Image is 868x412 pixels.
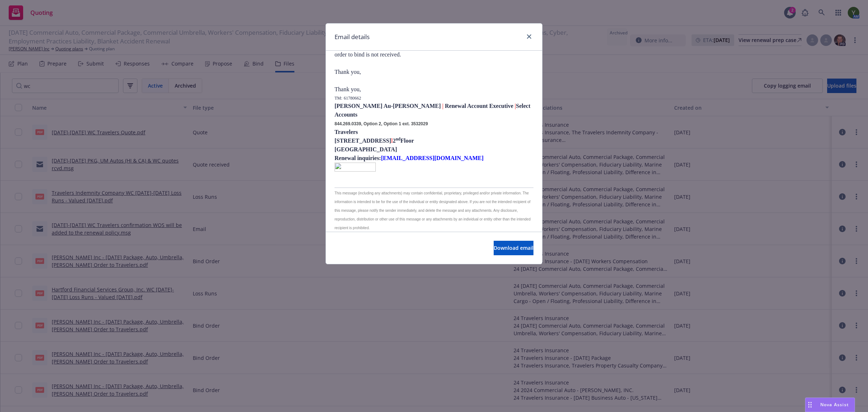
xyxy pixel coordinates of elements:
[335,86,361,92] span: Thank you,
[335,32,370,42] h1: Email details
[442,103,443,109] span: |
[805,398,855,412] button: Nova Assist
[344,96,361,101] span: 61780662
[335,121,428,126] span: 844.269.0339, Option 2, Option 1 ext. 3532029
[335,146,397,152] span: [GEOGRAPHIC_DATA]
[335,96,342,101] span: TM:
[820,402,849,408] span: Nova Assist
[335,138,391,144] span: [STREET_ADDRESS]
[525,32,533,41] a: close
[391,138,392,144] span: l
[515,103,516,109] span: |
[494,244,533,251] span: Download email
[335,191,531,247] font: This message (including any attachments) may contain confidential, proprietary, privileged and/or...
[445,103,515,109] span: Renewal Account Executive
[335,155,484,161] span: Renewal inquiries:
[381,155,484,161] span: [EMAIL_ADDRESS][DOMAIN_NAME]
[393,138,414,144] span: 2 Floor
[335,163,376,172] img: image001.png@01DAF3B5.17EEB140
[335,129,358,135] span: Travelers
[494,241,533,255] button: Download email
[335,69,361,75] span: Thank you,
[335,103,442,109] span: [PERSON_NAME] Au-[PERSON_NAME]
[805,398,814,412] div: Drag to move
[396,136,400,142] sup: nd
